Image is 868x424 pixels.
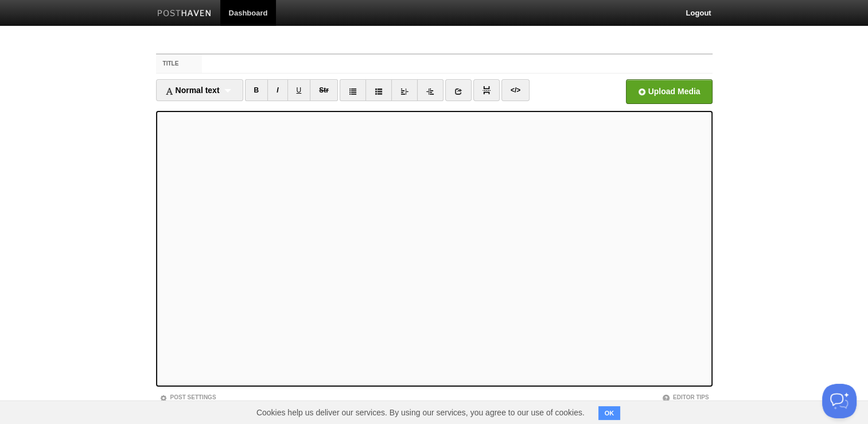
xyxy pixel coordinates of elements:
span: Cookies help us deliver our services. By using our services, you agree to our use of cookies. [245,401,596,424]
a: U [287,79,311,101]
a: Post Settings [159,394,216,400]
a: Editor Tips [662,394,709,400]
span: Normal text [165,86,220,95]
label: Title [156,55,203,73]
iframe: Help Scout Beacon - Open [822,384,857,418]
img: Posthaven-bar [157,10,212,18]
del: Str [319,86,329,94]
a: </> [501,79,530,101]
a: B [245,79,268,101]
a: I [267,79,287,101]
a: Str [310,79,338,101]
button: OK [598,406,621,420]
img: pagebreak-icon.png [482,86,491,94]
